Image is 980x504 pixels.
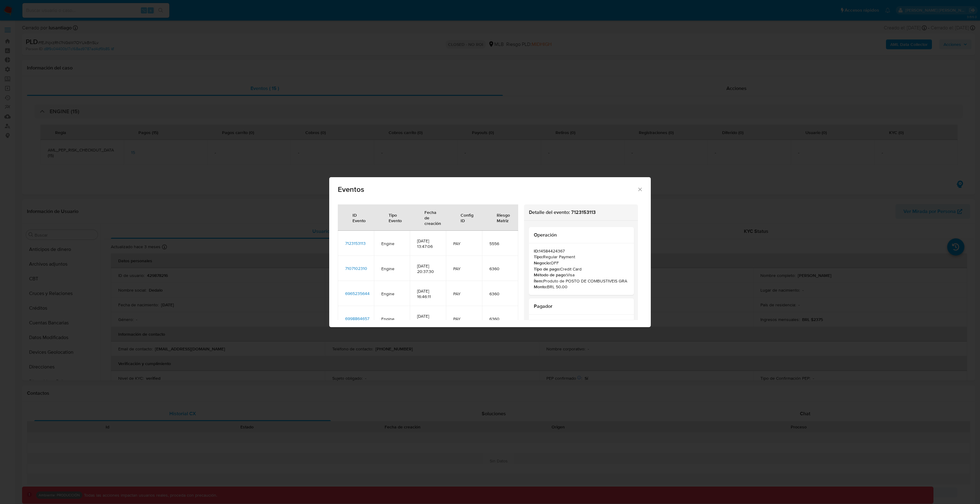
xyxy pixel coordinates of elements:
div: ID Evento [345,207,373,228]
b: Tipo de pago: [534,266,560,272]
b: Monto: [534,284,547,290]
h2: Detalle del evento: 7123153113 [529,209,633,215]
span: 5556 [489,241,511,246]
p: BRL 50.00 [534,284,629,290]
span: PAY [453,266,475,271]
b: Tipo: [534,254,543,260]
span: [DATE] 16:46:11 [417,288,439,299]
h2: Operación [534,232,629,238]
span: [DATE] 20:37:30 [417,263,439,274]
b: ID: [534,319,539,325]
span: 6965235644 [345,290,370,297]
b: Método de pago: [534,272,567,278]
span: PAY [453,316,475,322]
p: Visa [534,272,629,278]
div: Riesgo Matriz [489,207,517,228]
b: Ítem: [534,278,543,284]
span: Engine [381,266,403,271]
div: Config ID [453,207,481,228]
span: 7107102310 [345,265,367,271]
span: 6998864657 [345,315,369,322]
span: Engine [381,291,403,297]
p: OFF [534,260,629,266]
span: 7123153113 [345,240,366,246]
div: Fecha de creación [417,205,448,230]
span: Engine [381,316,403,322]
b: ID: [534,248,539,254]
p: Regular Payment [534,254,629,260]
span: Engine [381,241,403,246]
span: [DATE] 13:47:06 [417,238,439,249]
p: Credit Card [534,266,629,272]
span: [DATE] 08:02:38 [417,313,439,324]
p: 14584424367 [534,248,629,254]
button: Cerrar [637,186,643,192]
span: Eventos [338,186,637,193]
span: PAY [453,291,475,297]
span: PAY [453,241,475,246]
div: Tipo Evento [381,207,409,228]
span: 6360 [489,266,511,271]
span: 6360 [489,316,511,322]
span: 6360 [489,291,511,297]
h2: Pagador [534,303,629,309]
p: Produto de POSTO DE COMBUSTIVEIS GRA [534,278,629,284]
b: Negocio: [534,260,551,266]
